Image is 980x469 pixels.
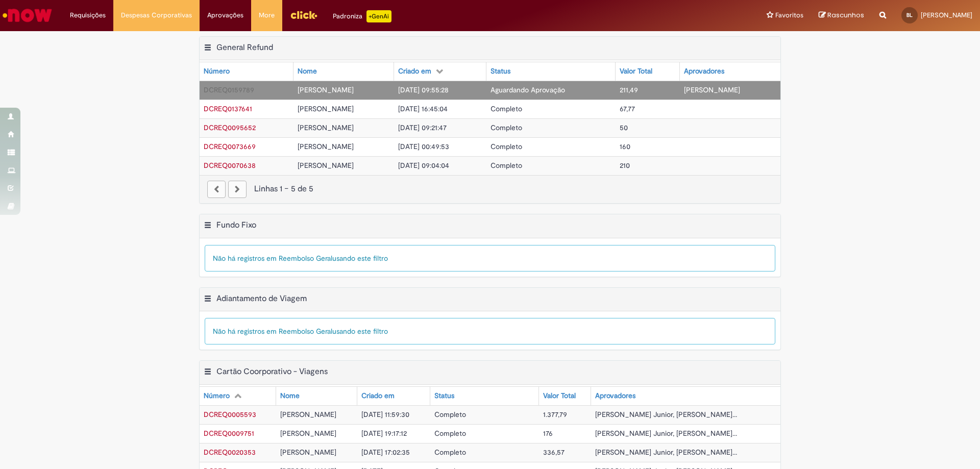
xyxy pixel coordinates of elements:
button: General Refund Menu de contexto [204,42,212,56]
span: [PERSON_NAME] [280,410,336,419]
span: DCREQ0095652 [204,123,256,132]
span: Despesas Corporativas [121,10,192,20]
span: 210 [620,161,630,170]
span: 1.377,79 [543,410,567,419]
span: [PERSON_NAME] [298,123,354,132]
span: [DATE] 00:49:53 [398,142,449,151]
span: [PERSON_NAME] [298,104,354,113]
div: Status [491,66,510,77]
span: DCREQ0137641 [204,104,252,113]
span: Completo [434,410,466,419]
span: Completo [491,123,522,132]
span: Completo [434,448,466,457]
span: Favoritos [775,10,803,20]
span: Aguardando Aprovação [491,85,565,94]
span: Completo [491,142,522,151]
a: Abrir Registro: DCREQ0159789 [204,85,254,94]
span: [DATE] 17:02:35 [361,448,410,457]
div: Criado em [361,391,395,401]
img: ServiceNow [1,5,54,26]
a: Abrir Registro: DCREQ0020353 [204,448,256,457]
h2: General Refund [216,42,273,53]
h2: Fundo Fixo [216,220,256,230]
span: 67,77 [620,104,635,113]
span: 176 [543,429,553,438]
span: Requisições [70,10,106,20]
p: +GenAi [366,10,391,22]
span: [PERSON_NAME] [280,448,336,457]
a: Abrir Registro: DCREQ0137641 [204,104,252,113]
span: [PERSON_NAME] Junior, [PERSON_NAME]... [595,429,737,438]
div: Não há registros em Reembolso Geral [205,318,775,344]
h2: Cartão Coorporativo - Viagens [216,367,328,377]
span: [PERSON_NAME] [298,161,354,170]
a: Abrir Registro: DCREQ0095652 [204,123,256,132]
span: More [259,10,275,20]
img: click_logo_yellow_360x200.png [290,7,317,22]
span: DCREQ0070638 [204,161,256,170]
span: [PERSON_NAME] [298,142,354,151]
span: [DATE] 16:45:04 [398,104,448,113]
span: Rascunhos [827,10,864,20]
a: Rascunhos [819,11,864,20]
span: 160 [620,142,630,151]
a: Abrir Registro: DCREQ0070638 [204,161,256,170]
span: 50 [620,123,628,132]
h2: Adiantamento de Viagem [216,293,307,304]
div: Padroniza [333,10,391,22]
div: Aprovadores [595,391,635,401]
span: usando este filtro [332,254,388,263]
span: [DATE] 09:04:04 [398,161,449,170]
span: usando este filtro [332,327,388,336]
span: DCREQ0020353 [204,448,256,457]
div: Nome [298,66,317,77]
div: Criado em [398,66,431,77]
div: Não há registros em Reembolso Geral [205,245,775,271]
span: [DATE] 11:59:30 [361,410,409,419]
span: [DATE] 09:21:47 [398,123,447,132]
div: Número [204,66,230,77]
span: Aprovações [207,10,243,20]
button: Cartão Coorporativo - Viagens Menu de contexto [204,366,212,380]
div: Aprovadores [684,66,724,77]
a: Abrir Registro: DCREQ0009751 [204,429,254,438]
div: Número [204,391,230,401]
div: Status [434,391,454,401]
span: 211,49 [620,85,638,94]
span: [DATE] 19:17:12 [361,429,407,438]
span: [PERSON_NAME] [921,11,972,19]
span: Completo [434,429,466,438]
span: DCREQ0073669 [204,142,256,151]
button: Fundo Fixo Menu de contexto [204,220,212,233]
span: DCREQ0159789 [204,85,254,94]
span: 336,57 [543,448,565,457]
a: Abrir Registro: DCREQ0005593 [204,410,256,419]
span: DCREQ0009751 [204,429,254,438]
a: Abrir Registro: DCREQ0073669 [204,142,256,151]
span: [PERSON_NAME] Junior, [PERSON_NAME]... [595,410,737,419]
span: [PERSON_NAME] [684,85,740,94]
span: Completo [491,161,522,170]
div: Valor Total [543,391,576,401]
span: DCREQ0005593 [204,410,256,419]
span: [DATE] 09:55:28 [398,85,449,94]
span: Completo [491,104,522,113]
div: Valor Total [620,66,652,77]
nav: paginação [200,175,780,203]
div: Nome [280,391,300,401]
span: [PERSON_NAME] [298,85,354,94]
button: Adiantamento de Viagem Menu de contexto [204,293,212,307]
span: BL [906,12,913,18]
span: [PERSON_NAME] [280,429,336,438]
span: [PERSON_NAME] Junior, [PERSON_NAME]... [595,448,737,457]
div: Linhas 1 − 5 de 5 [207,183,773,195]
